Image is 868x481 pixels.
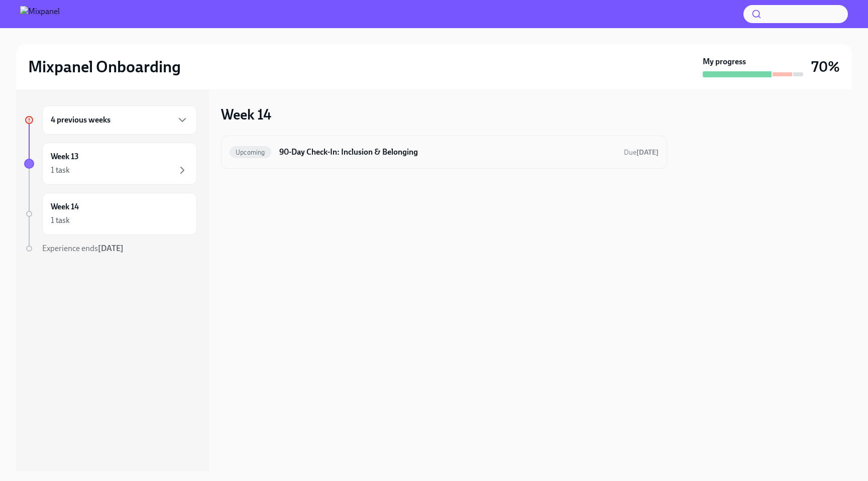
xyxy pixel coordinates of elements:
h6: Week 13 [51,151,79,162]
a: Week 141 task [24,193,197,235]
h2: Mixpanel Onboarding [28,57,181,77]
a: Week 131 task [24,143,197,185]
h6: 4 previous weeks [51,114,111,126]
div: 1 task [51,165,70,176]
h6: 90-Day Check-In: Inclusion & Belonging [279,147,616,158]
h3: 70% [811,58,840,76]
div: 1 task [51,215,70,226]
img: Mixpanel [20,6,60,22]
a: Upcoming90-Day Check-In: Inclusion & BelongingDue[DATE] [230,144,659,160]
span: August 29th, 2025 12:00 [624,148,659,157]
h3: Week 14 [221,105,271,124]
h6: Week 14 [51,201,79,212]
span: Upcoming [230,149,271,156]
strong: My progress [703,56,746,67]
strong: [DATE] [98,244,124,253]
span: Experience ends [42,244,124,253]
div: 4 previous weeks [42,105,197,135]
strong: [DATE] [636,148,659,157]
span: Due [624,148,659,157]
